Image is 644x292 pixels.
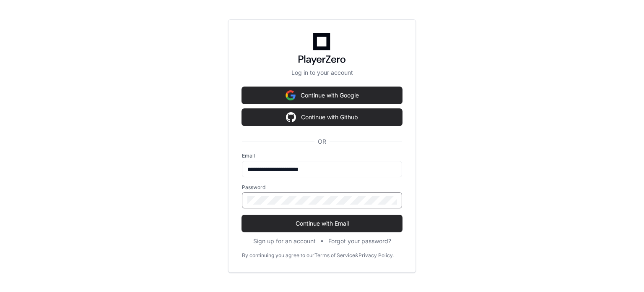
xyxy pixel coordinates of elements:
[286,109,296,126] img: Sign in with google
[242,252,314,259] div: By continuing you agree to our
[328,237,391,245] button: Forgot your password?
[358,252,394,259] a: Privacy Policy.
[314,252,355,259] a: Terms of Service
[314,137,330,146] span: OR
[242,87,402,104] button: Continue with Google
[242,219,402,228] span: Continue with Email
[242,109,402,126] button: Continue with Github
[253,237,316,245] button: Sign up for an account
[355,252,358,259] div: &
[242,215,402,232] button: Continue with Email
[286,87,296,104] img: Sign in with google
[242,184,402,191] label: Password
[242,68,402,77] p: Log in to your account
[242,153,402,159] label: Email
